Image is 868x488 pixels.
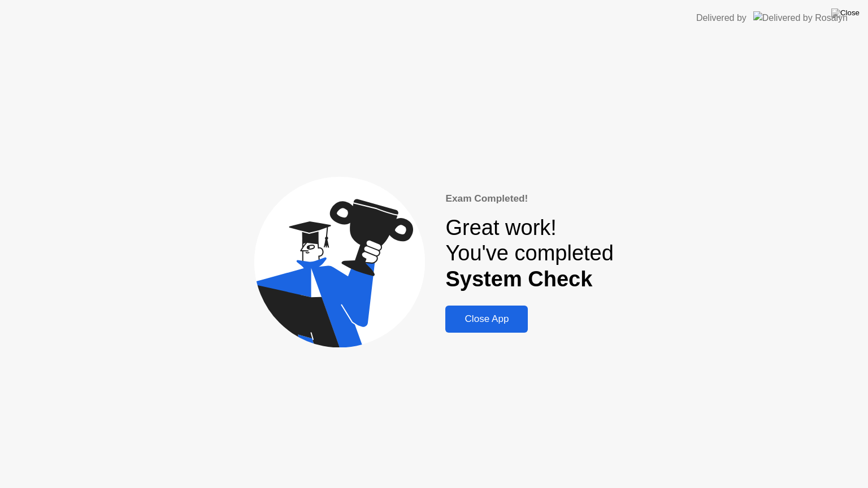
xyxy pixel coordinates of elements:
[753,11,848,24] img: Delivered by Rosalyn
[445,306,528,333] button: Close App
[449,313,524,325] div: Close App
[445,267,592,291] b: System Check
[445,215,613,293] div: Great work! You've completed
[831,8,860,18] img: Close
[696,11,747,25] div: Delivered by
[445,191,613,206] div: Exam Completed!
